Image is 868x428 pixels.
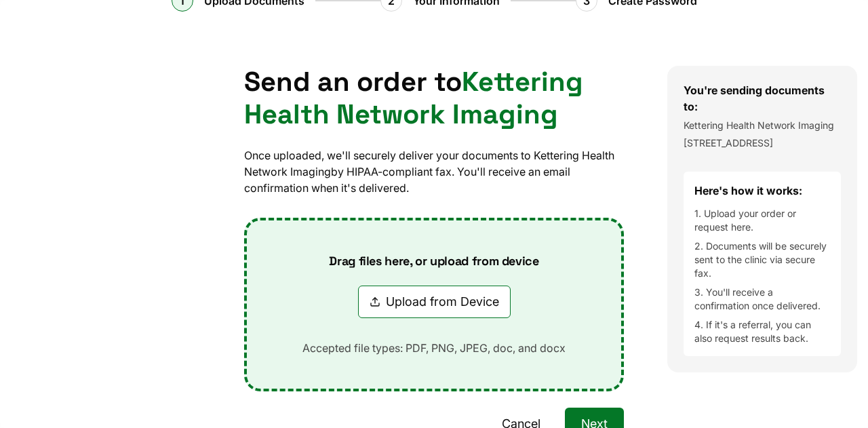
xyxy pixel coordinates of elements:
li: 4. If it's a referral, you can also request results back. [694,318,830,345]
h4: Here's how it works: [694,182,830,199]
li: 1. Upload your order or request here. [694,207,830,234]
h3: You're sending documents to: [684,82,841,115]
p: Accepted file types: PDF, PNG, JPEG, doc, and docx [281,340,587,356]
li: 3. You'll receive a confirmation once delivered. [694,286,830,313]
span: Kettering Health Network Imaging [244,64,583,132]
p: Once uploaded, we'll securely deliver your documents to Kettering Health Network Imaging by HIPAA... [244,147,624,196]
li: 2. Documents will be securely sent to the clinic via secure fax. [694,239,830,280]
p: Kettering Health Network Imaging [684,119,841,132]
h1: Send an order to [244,66,624,131]
p: [STREET_ADDRESS] [684,136,841,150]
button: Upload from Device [358,286,511,318]
p: Drag files here, or upload from device [307,253,560,269]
